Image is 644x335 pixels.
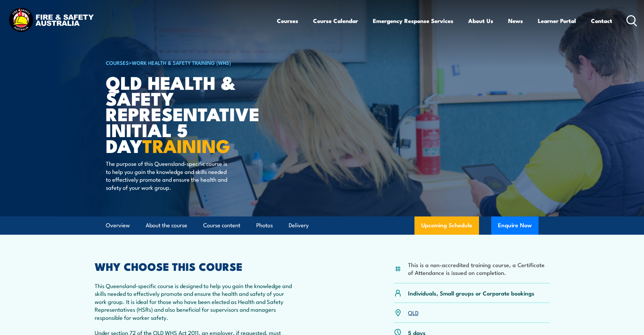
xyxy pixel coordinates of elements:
a: Learner Portal [538,12,576,30]
button: Enquire Now [491,216,539,235]
li: This is a non-accredited training course, a Certificate of Attendance is issued on completion. [408,261,550,277]
a: Delivery [289,216,309,234]
a: Contact [591,12,612,30]
a: Work Health & Safety Training (WHS) [132,59,231,66]
a: Course Calendar [313,12,358,30]
a: QLD [408,308,419,316]
a: About the course [146,216,187,234]
a: Course content [203,216,240,234]
h2: WHY CHOOSE THIS COURSE [95,261,292,271]
h1: QLD Health & Safety Representative Initial 5 Day [106,74,273,153]
strong: TRAINING [142,131,230,159]
p: The purpose of this Queensland-specific course is to help you gain the knowledge and skills neede... [106,159,229,191]
a: Emergency Response Services [373,12,453,30]
a: Courses [277,12,298,30]
a: Upcoming Schedule [414,216,479,235]
a: COURSES [106,59,129,66]
p: Individuals, Small groups or Corporate bookings [408,289,534,297]
h6: > [106,58,273,67]
a: Photos [256,216,273,234]
a: Overview [106,216,130,234]
a: About Us [468,12,493,30]
p: This Queensland-specific course is designed to help you gain the knowledge and skills needed to e... [95,282,292,321]
a: News [508,12,523,30]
